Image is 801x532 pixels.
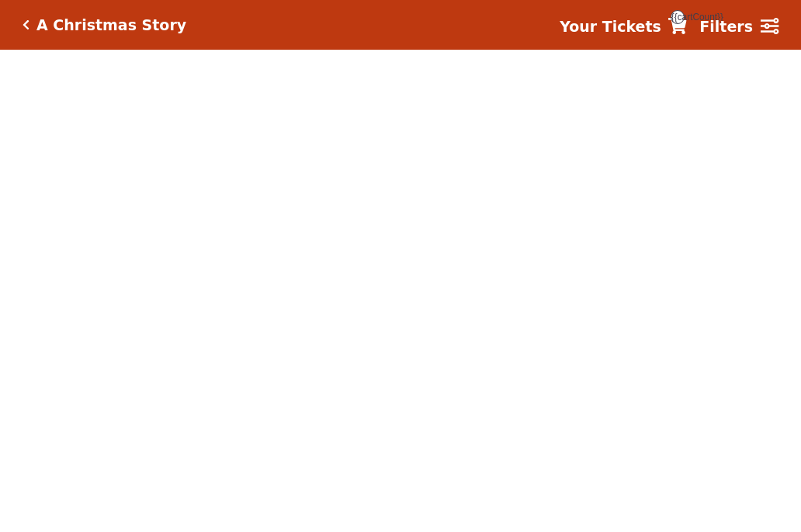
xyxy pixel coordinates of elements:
strong: Filters [699,18,753,35]
strong: Your Tickets [560,18,661,35]
span: {{cartCount}} [671,10,685,24]
h5: A Christmas Story [36,16,186,34]
a: Your Tickets {{cartCount}} [560,16,687,38]
a: Click here to go back to filters [23,19,29,30]
a: Filters [699,16,778,38]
